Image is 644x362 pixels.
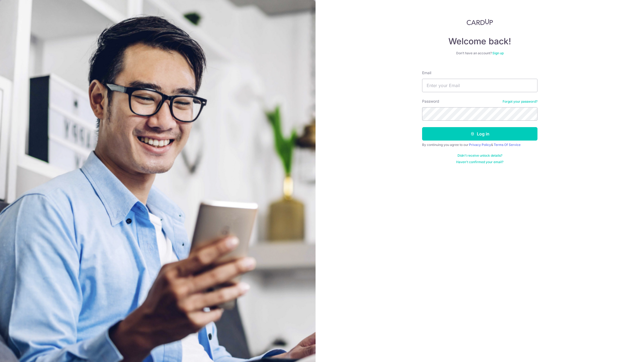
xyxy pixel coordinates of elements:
[422,79,537,92] input: Enter your Email
[422,36,537,47] h4: Welcome back!
[503,99,537,104] a: Forgot your password?
[422,143,537,147] div: By continuing you agree to our &
[467,19,493,25] img: CardUp Logo
[458,153,502,158] a: Didn't receive unlock details?
[492,51,504,55] a: Sign up
[422,70,431,76] label: Email
[469,143,491,147] a: Privacy Policy
[494,143,521,147] a: Terms Of Service
[456,160,503,164] a: Haven't confirmed your email?
[422,127,537,141] button: Log in
[422,51,537,55] div: Don’t have an account?
[422,99,439,104] label: Password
